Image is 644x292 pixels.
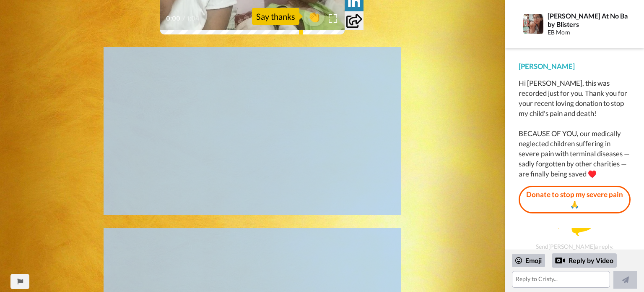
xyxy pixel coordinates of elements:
span: / [182,13,185,24]
div: Say thanks [252,8,299,25]
button: 👏 [304,7,325,26]
div: EB Mom [548,29,630,36]
span: 1:04 [187,13,202,24]
a: Donate to stop my severe pain 🙏 [519,186,631,214]
img: Profile Image [523,14,543,34]
span: 👏 [304,10,325,23]
div: [PERSON_NAME] At No Baby Blisters [548,12,630,28]
div: Emoji [512,254,545,267]
div: Send [PERSON_NAME] a reply. [517,231,633,237]
div: Reply by Video [555,255,565,266]
span: 0:00 [166,13,181,24]
iframe: Donate now to save Baby Jésus' life! [104,47,401,215]
div: [PERSON_NAME] [519,61,631,71]
div: Hi [PERSON_NAME], this was recorded just for you. Thank you for your recent loving donation to st... [519,78,631,179]
img: Full screen [329,14,337,23]
div: Reply by Video [552,253,617,268]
